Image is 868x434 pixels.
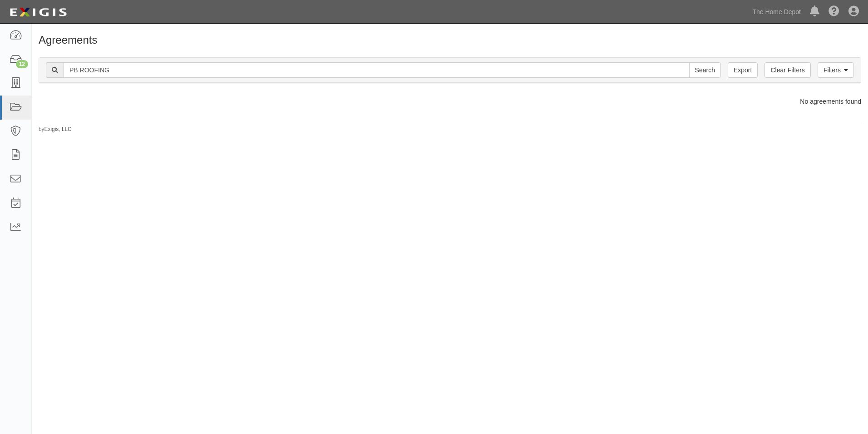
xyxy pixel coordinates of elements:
a: Export [728,62,758,78]
i: Help Center - Complianz [829,6,839,17]
small: by [39,126,72,133]
a: The Home Depot [748,3,805,21]
a: Clear Filters [764,62,810,78]
div: 12 [16,60,28,68]
div: No agreements found [32,97,868,106]
input: Search [64,62,690,78]
input: Search [689,62,721,78]
a: Filters [818,62,854,78]
img: logo-5460c22ac91f19d4615b14bd174203de0afe785f0fc80cf4dbbc73dc1793850b.png [7,4,69,20]
h1: Agreements [39,34,861,46]
a: Exigis, LLC [44,126,72,132]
